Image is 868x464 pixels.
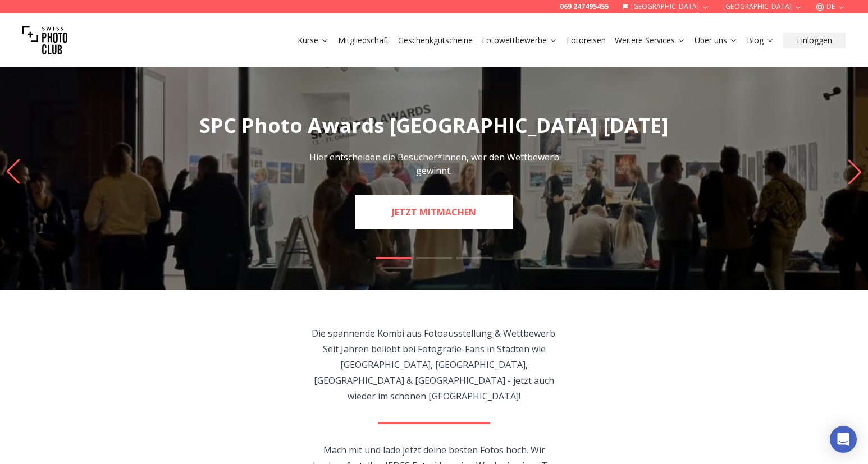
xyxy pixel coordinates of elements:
button: Einloggen [783,33,846,48]
a: Weitere Services [615,35,686,46]
button: Über uns [690,33,742,48]
a: JETZT MITMACHEN [355,195,513,229]
p: Hier entscheiden die Besucher*innen, wer den Wettbewerb gewinnt. [308,150,560,177]
a: Fotoreisen [567,35,606,46]
button: Geschenkgutscheine [394,33,477,48]
a: Fotowettbewerbe [482,35,558,46]
a: Blog [747,35,774,46]
a: Über uns [695,35,738,46]
img: Swiss photo club [22,18,67,63]
button: Blog [742,33,779,48]
a: Mitgliedschaft [338,35,389,46]
button: Fotoreisen [562,33,610,48]
p: Die spannende Kombi aus Fotoausstellung & Wettbewerb. Seit Jahren beliebt bei Fotografie-Fans in ... [306,325,563,404]
button: Mitgliedschaft [334,33,394,48]
button: Kurse [293,33,334,48]
a: Geschenkgutscheine [398,35,473,46]
div: Open Intercom Messenger [830,426,857,453]
button: Weitere Services [610,33,690,48]
a: 069 247495455 [560,2,609,11]
button: Fotowettbewerbe [477,33,562,48]
a: Kurse [298,35,329,46]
